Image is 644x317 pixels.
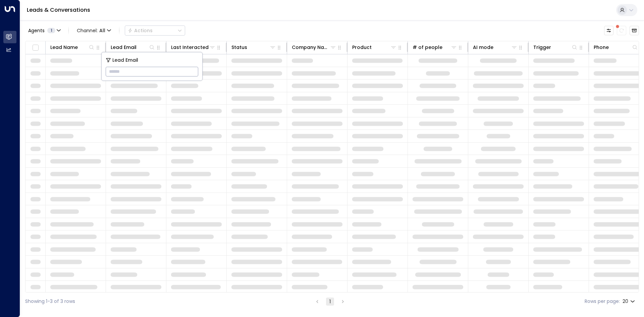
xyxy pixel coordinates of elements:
[25,26,63,35] button: Agents1
[47,28,55,33] span: 1
[594,43,638,51] div: Phone
[594,43,609,51] div: Phone
[617,26,626,35] span: There are new threads available. Refresh the grid to view the latest updates.
[292,43,330,51] div: Company Name
[313,297,347,306] nav: pagination navigation
[171,43,209,51] div: Last Interacted
[292,43,336,51] div: Company Name
[128,28,153,34] div: Actions
[125,25,185,36] div: Button group with a nested menu
[25,298,75,305] div: Showing 1-3 of 3 rows
[533,43,551,51] div: Trigger
[473,43,493,51] div: AI mode
[352,43,372,51] div: Product
[112,56,138,64] span: Lead Email
[111,43,155,51] div: Lead Email
[231,43,247,51] div: Status
[27,6,90,14] a: Leads & Conversations
[111,43,137,51] div: Lead Email
[623,297,636,306] div: 20
[231,43,276,51] div: Status
[473,43,518,51] div: AI mode
[352,43,397,51] div: Product
[585,298,620,305] label: Rows per page:
[50,43,78,51] div: Lead Name
[533,43,578,51] div: Trigger
[50,43,95,51] div: Lead Name
[171,43,216,51] div: Last Interacted
[413,43,442,51] div: # of people
[74,26,114,35] button: Channel:All
[326,298,334,306] button: page 1
[125,25,185,36] button: Actions
[604,26,613,35] button: Customize
[413,43,457,51] div: # of people
[74,26,114,35] span: Channel:
[99,28,105,33] span: All
[28,28,45,33] span: Agents
[630,26,639,35] button: Archived Leads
